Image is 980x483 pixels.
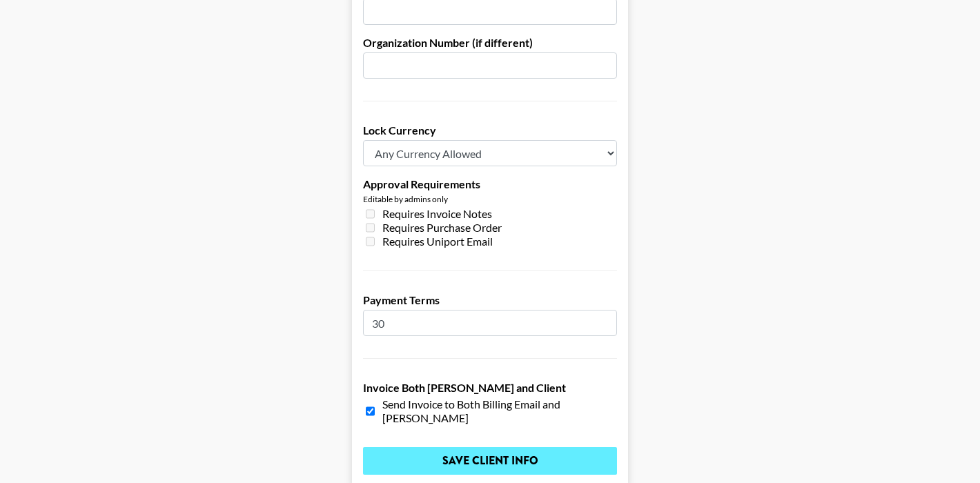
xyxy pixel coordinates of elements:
[363,194,617,204] div: Editable by admins only
[382,235,493,248] span: Requires Uniport Email
[382,207,492,221] span: Requires Invoice Notes
[363,447,617,475] input: Save Client Info
[363,177,617,191] label: Approval Requirements
[382,397,617,425] span: Send Invoice to Both Billing Email and [PERSON_NAME]
[382,221,502,235] span: Requires Purchase Order
[363,381,617,395] label: Invoice Both [PERSON_NAME] and Client
[363,124,617,137] label: Lock Currency
[363,293,617,307] label: Payment Terms
[363,36,617,50] label: Organization Number (if different)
